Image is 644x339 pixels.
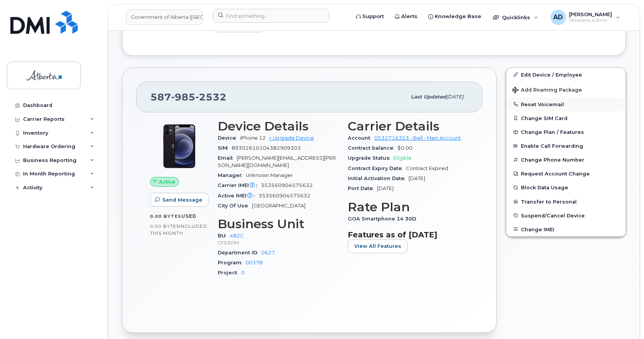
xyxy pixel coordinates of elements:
[569,17,612,23] span: Wireless Admin
[230,233,244,239] a: 482C
[506,195,626,209] button: Transfer to Personal
[261,182,313,188] span: 353560904575632
[348,155,394,161] span: Upgrade Status
[506,167,626,180] button: Request Account Change
[218,270,241,276] span: Project
[506,139,626,153] button: Enable Call Forwarding
[218,182,261,188] span: Carrier IMEI
[506,125,626,139] button: Change Plan / Features
[348,119,469,133] h3: Carrier Details
[362,13,384,20] span: Support
[218,239,339,246] p: CFS EDM
[502,14,530,20] span: Quicklinks
[569,11,612,17] span: [PERSON_NAME]
[162,196,202,204] span: Send Message
[521,143,583,149] span: Enable Call Forwarding
[401,13,417,20] span: Alerts
[181,213,197,219] span: used
[150,91,227,103] span: 587
[218,260,245,266] span: Program
[218,145,232,151] span: SIM
[126,10,203,25] a: Government of Alberta (GOA)
[411,94,446,100] span: Last updated
[435,13,481,20] span: Knowledge Base
[406,165,448,171] span: Contract Expired
[218,135,240,141] span: Device
[245,260,263,266] a: 00378
[348,175,409,181] span: Initial Activation Date
[348,239,408,253] button: View All Features
[348,200,469,214] h3: Rate Plan
[348,216,420,222] span: GOA Smartphone 14 30D
[348,185,377,191] span: Port Date
[218,155,336,168] span: [PERSON_NAME][EMAIL_ADDRESS][PERSON_NAME][DOMAIN_NAME]
[218,172,246,178] span: Manager
[354,242,401,250] span: View All Features
[389,9,423,24] a: Alerts
[348,230,469,239] h3: Features as of [DATE]
[487,10,544,25] div: Quicklinks
[506,180,626,194] button: Block Data Usage
[350,9,389,24] a: Support
[241,270,245,276] a: 0
[506,82,626,97] button: Add Roaming Package
[397,145,412,151] span: $0.00
[252,203,305,209] span: [GEOGRAPHIC_DATA]
[506,68,626,82] a: Edit Device / Employee
[506,209,626,222] button: Suspend/Cancel Device
[409,175,425,181] span: [DATE]
[348,145,397,151] span: Contract balance
[218,250,261,256] span: Department ID
[348,165,406,171] span: Contract Expiry Date
[512,87,582,94] span: Add Roaming Package
[213,9,329,23] input: Find something...
[521,129,584,135] span: Change Plan / Features
[240,135,266,141] span: iPhone 12
[218,193,259,199] span: Active IMEI
[218,119,339,133] h3: Device Details
[261,250,275,256] a: 0627
[171,91,195,103] span: 985
[246,172,293,178] span: Unknown Manager
[218,233,230,239] span: BU
[374,135,461,141] a: 0532716353 - Bell - Main Account
[156,123,202,169] img: iPhone_12.jpg
[506,222,626,236] button: Change IMEI
[218,155,237,161] span: Email
[521,212,585,218] span: Suspend/Cancel Device
[506,153,626,167] button: Change Phone Number
[232,145,301,151] span: 89302610104382909303
[218,203,252,209] span: City Of Use
[259,193,310,199] span: 353560904575632
[269,135,314,141] a: + Upgrade Device
[423,9,487,24] a: Knowledge Base
[150,193,209,207] button: Send Message
[377,185,394,191] span: [DATE]
[348,135,374,141] span: Account
[218,217,339,231] h3: Business Unit
[150,223,207,236] span: included this month
[150,224,179,229] span: 0.00 Bytes
[195,91,227,103] span: 2532
[159,178,175,185] span: Active
[506,97,626,111] button: Reset Voicemail
[394,155,412,161] span: Eligible
[545,10,626,25] div: Arunajith Daylath
[506,111,626,125] button: Change SIM Card
[150,214,181,219] span: 0.00 Bytes
[446,94,464,100] span: [DATE]
[553,13,563,22] span: AD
